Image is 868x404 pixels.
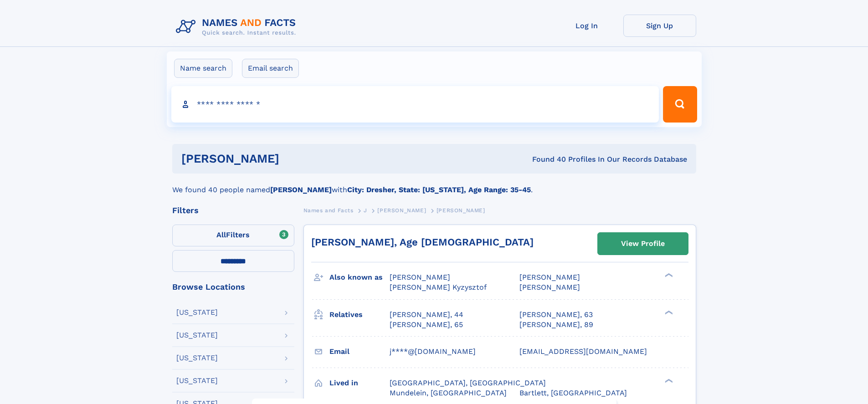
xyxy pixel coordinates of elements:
label: Email search [242,59,299,78]
b: City: Dresher, State: [US_STATE], Age Range: 35-45 [347,185,531,194]
h1: [PERSON_NAME] [181,153,406,164]
div: [US_STATE] [176,332,218,339]
b: [PERSON_NAME] [270,185,332,194]
span: Mundelein, [GEOGRAPHIC_DATA] [390,389,507,397]
span: [PERSON_NAME] [437,207,485,214]
div: We found 40 people named with . [172,174,696,195]
div: Found 40 Profiles In Our Records Database [406,154,687,164]
div: [US_STATE] [176,377,218,384]
a: [PERSON_NAME], 63 [519,310,593,320]
a: Sign Up [623,15,696,37]
h3: Lived in [329,375,390,391]
div: Filters [172,206,294,215]
button: Search Button [663,86,697,123]
a: Log In [550,15,623,37]
a: Names and Facts [303,205,354,216]
a: View Profile [598,233,688,255]
div: Browse Locations [172,283,294,291]
span: [EMAIL_ADDRESS][DOMAIN_NAME] [519,347,647,356]
label: Name search [174,59,232,78]
a: [PERSON_NAME], 65 [390,320,463,330]
span: [GEOGRAPHIC_DATA], [GEOGRAPHIC_DATA] [390,378,546,387]
span: [PERSON_NAME] [377,207,426,214]
h3: Relatives [329,307,390,322]
a: [PERSON_NAME], Age [DEMOGRAPHIC_DATA] [311,236,534,248]
span: [PERSON_NAME] [519,273,580,281]
a: [PERSON_NAME] [377,205,426,216]
div: [US_STATE] [176,354,218,362]
h3: Also known as [329,270,390,285]
label: Filters [172,225,294,246]
span: [PERSON_NAME] [519,283,580,291]
input: search input [171,86,659,123]
span: [PERSON_NAME] [390,273,450,281]
span: [PERSON_NAME] Kyzysztof [390,283,487,291]
a: [PERSON_NAME], 44 [390,310,463,320]
div: View Profile [621,233,665,254]
a: [PERSON_NAME], 89 [519,320,593,330]
span: Bartlett, [GEOGRAPHIC_DATA] [519,389,627,397]
div: ❯ [663,378,673,384]
span: J [364,207,367,214]
div: [US_STATE] [176,309,218,316]
span: All [216,230,226,239]
h3: Email [329,344,390,359]
div: ❯ [663,309,673,315]
div: ❯ [663,272,673,278]
a: J [364,205,367,216]
img: Logo Names and Facts [172,15,303,39]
